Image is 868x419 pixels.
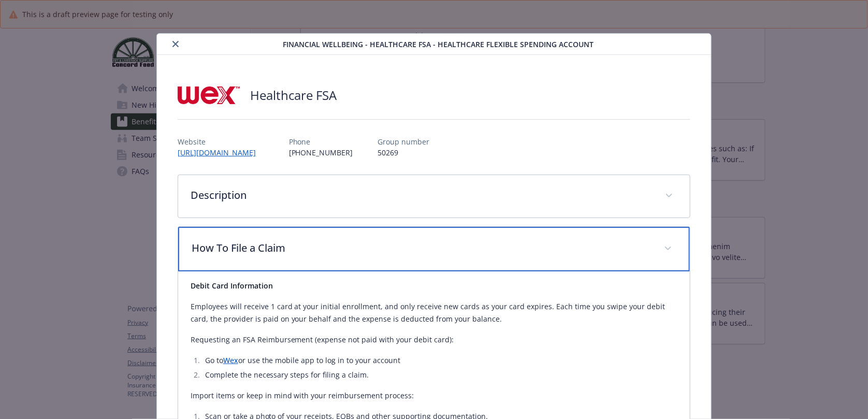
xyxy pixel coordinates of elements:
strong: Debit Card Information [191,281,273,291]
p: Website [178,136,264,147]
p: Group number [378,136,430,147]
p: Employees will receive 1 card at your initial enrollment, and only receive new cards as your card... [191,300,678,325]
button: close [169,38,182,50]
span: Financial Wellbeing - Healthcare FSA - Healthcare Flexible Spending Account [283,39,594,50]
li: Complete the necessary steps for filing a claim. [202,369,678,381]
p: 50269 [378,147,430,158]
div: How To File a Claim [178,227,690,271]
div: Description [178,175,690,218]
p: Phone [289,136,353,147]
a: Wex [223,355,238,365]
img: Wex Inc. [178,80,240,111]
p: Description [191,187,653,203]
a: [URL][DOMAIN_NAME] [178,148,264,157]
h2: Healthcare FSA [250,86,337,104]
p: Requesting an FSA Reimbursement (expense not paid with your debit card): [191,334,678,346]
p: [PHONE_NUMBER] [289,147,353,158]
p: How To File a Claim [192,240,652,256]
li: Go to or use the mobile app to log in to your account [202,354,678,367]
p: Import items or keep in mind with your reimbursement process: [191,389,678,402]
